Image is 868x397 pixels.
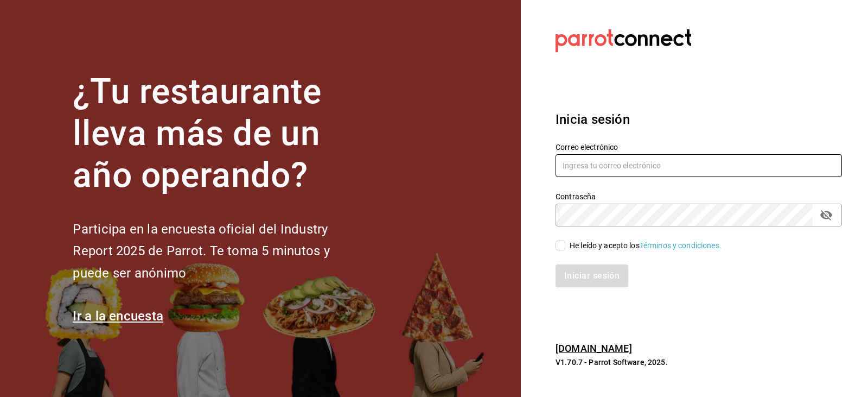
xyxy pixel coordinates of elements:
h2: Participa en la encuesta oficial del Industry Report 2025 de Parrot. Te toma 5 minutos y puede se... [73,218,366,285]
p: V1.70.7 - Parrot Software, 2025. [556,357,842,368]
label: Correo electrónico [556,143,842,151]
h1: ¿Tu restaurante lleva más de un año operando? [73,71,366,196]
a: [DOMAIN_NAME] [556,343,632,354]
label: Contraseña [556,193,842,200]
a: Ir a la encuesta [73,308,163,324]
a: Términos y condiciones. [640,241,722,250]
input: Ingresa tu correo electrónico [556,154,842,177]
h3: Inicia sesión [556,110,842,129]
button: passwordField [817,206,835,224]
div: He leído y acepto los [570,240,722,251]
